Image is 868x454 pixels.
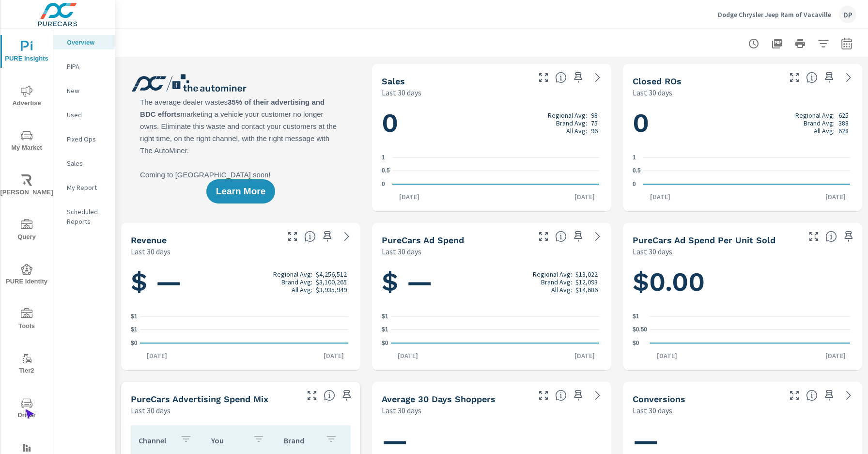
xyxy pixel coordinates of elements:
[285,229,300,244] button: Make Fullscreen
[633,313,639,320] text: $1
[566,127,587,135] p: All Avg:
[633,394,685,404] h5: Conversions
[53,35,115,49] div: Overview
[590,70,605,85] a: See more details in report
[316,270,347,278] p: $4,256,512
[571,229,586,244] span: Save this to your personalized report
[3,397,50,421] span: Driver
[633,235,775,245] h5: PureCars Ad Spend Per Unit Sold
[795,111,835,119] p: Regional Avg:
[382,235,464,245] h5: PureCars Ad Spend
[591,119,598,127] p: 75
[316,278,347,286] p: $3,100,265
[806,229,821,244] button: Make Fullscreen
[821,70,837,85] span: Save this to your personalized report
[139,436,172,445] p: Channel
[324,390,335,401] span: This table looks at how you compare to the amount of budget you spend per channel as opposed to y...
[131,405,170,416] p: Last 30 days
[382,394,496,404] h5: Average 30 Days Shoppers
[67,158,107,168] p: Sales
[216,187,265,196] span: Learn More
[67,86,107,95] p: New
[339,229,355,244] a: See more details in report
[382,340,388,346] text: $0
[53,180,115,195] div: My Report
[382,168,390,174] text: 0.5
[67,134,107,144] p: Fixed Ops
[838,119,849,127] p: 388
[633,87,672,98] p: Last 30 days
[382,87,421,98] p: Last 30 days
[821,388,837,403] span: Save this to your personalized report
[382,405,421,416] p: Last 30 days
[67,110,107,120] p: Used
[633,327,647,333] text: $0.50
[3,174,50,198] span: [PERSON_NAME]
[533,270,572,278] p: Regional Avg:
[633,168,641,174] text: 0.5
[3,219,50,243] span: Query
[571,388,586,403] span: Save this to your personalized report
[382,327,388,333] text: $1
[391,351,425,360] p: [DATE]
[53,204,115,229] div: Scheduled Reports
[551,286,572,294] p: All Avg:
[382,76,405,86] h5: Sales
[382,313,388,320] text: $1
[316,286,347,294] p: $3,935,949
[131,246,170,257] p: Last 30 days
[633,154,636,161] text: 1
[590,229,605,244] a: See more details in report
[633,76,682,86] h5: Closed ROs
[590,388,605,403] a: See more details in report
[633,340,639,346] text: $0
[284,436,318,445] p: Brand
[838,111,849,119] p: 625
[555,72,567,83] span: Number of vehicles sold by the dealership over the selected date range. [Source: This data is sou...
[53,83,115,98] div: New
[131,340,138,346] text: $0
[382,266,602,298] h1: $ —
[304,388,320,403] button: Make Fullscreen
[536,229,551,244] button: Make Fullscreen
[131,266,351,298] h1: $ —
[53,132,115,146] div: Fixed Ops
[787,70,802,85] button: Make Fullscreen
[555,390,567,401] span: A rolling 30 day total of daily Shoppers on the dealership website, averaged over the selected da...
[837,34,856,53] button: Select Date Range
[382,107,602,140] h1: 0
[556,119,587,127] p: Brand Avg:
[575,270,598,278] p: $13,022
[3,130,50,154] span: My Market
[3,264,50,287] span: PURE Identity
[591,111,598,119] p: 98
[633,266,852,298] h1: $0.00
[273,270,312,278] p: Regional Avg:
[825,231,837,242] span: Average cost of advertising per each vehicle sold at the dealer over the selected date range. The...
[806,72,818,83] span: Number of Repair Orders Closed by the selected dealership group over the selected time range. [So...
[650,351,684,360] p: [DATE]
[3,308,50,332] span: Tools
[819,351,852,360] p: [DATE]
[819,192,852,202] p: [DATE]
[382,181,385,188] text: 0
[841,229,856,244] span: Save this to your personalized report
[206,179,275,204] button: Learn More
[790,34,810,53] button: Print Report
[382,154,385,161] text: 1
[53,156,115,171] div: Sales
[633,107,852,140] h1: 0
[140,351,174,360] p: [DATE]
[633,405,672,416] p: Last 30 days
[67,37,107,47] p: Overview
[304,231,316,242] span: Total sales revenue over the selected date range. [Source: This data is sourced from the dealer’s...
[67,183,107,192] p: My Report
[787,388,802,403] button: Make Fullscreen
[568,192,602,202] p: [DATE]
[804,119,835,127] p: Brand Avg:
[131,327,138,333] text: $1
[548,111,587,119] p: Regional Avg:
[67,207,107,226] p: Scheduled Reports
[339,388,355,403] span: Save this to your personalized report
[317,351,351,360] p: [DATE]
